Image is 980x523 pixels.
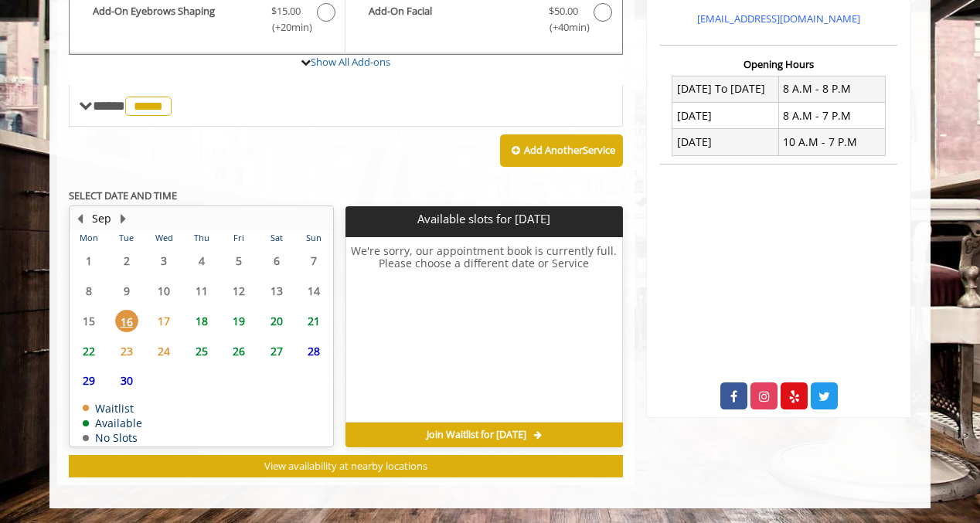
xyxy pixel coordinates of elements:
[778,103,885,129] td: 8 A.M - 7 P.M
[778,76,885,102] td: 8 A.M - 8 P.M
[182,306,219,336] td: Select day18
[227,310,250,332] span: 19
[427,429,526,441] span: Join Waitlist for [DATE]
[145,230,182,246] th: Wed
[107,306,145,336] td: Select day16
[302,340,325,362] span: 28
[77,369,100,392] span: 29
[697,12,860,25] a: [EMAIL_ADDRESS][DOMAIN_NAME]
[271,3,301,19] span: $15.00
[152,340,175,362] span: 24
[70,230,107,246] th: Mon
[190,340,213,362] span: 25
[93,3,256,36] b: Add-On Eyebrows Shaping
[295,306,333,336] td: Select day21
[672,103,779,129] td: [DATE]
[778,129,885,155] td: 10 A.M - 7 P.M
[540,19,586,36] span: (+40min )
[265,340,288,362] span: 27
[70,366,107,396] td: Select day29
[77,340,100,362] span: 22
[107,230,145,246] th: Tue
[69,188,177,202] b: SELECT DATE AND TIME
[107,366,145,396] td: Select day30
[182,336,219,366] td: Select day25
[115,340,138,362] span: 23
[500,134,623,167] button: Add AnotherService
[145,306,182,336] td: Select day17
[83,417,142,429] td: Available
[660,59,897,70] h3: Opening Hours
[302,310,325,332] span: 21
[295,336,333,366] td: Select day28
[524,143,615,157] b: Add Another Service
[257,230,294,246] th: Sat
[115,310,138,332] span: 16
[369,3,533,36] b: Add-On Facial
[264,459,427,473] span: View availability at nearby locations
[220,306,257,336] td: Select day19
[672,129,779,155] td: [DATE]
[145,336,182,366] td: Select day24
[352,212,616,226] p: Available slots for [DATE]
[182,230,219,246] th: Thu
[265,310,288,332] span: 20
[227,340,250,362] span: 26
[152,310,175,332] span: 17
[107,336,145,366] td: Select day23
[311,55,390,69] a: Show All Add-ons
[70,336,107,366] td: Select day22
[83,432,142,443] td: No Slots
[92,210,111,227] button: Sep
[353,3,614,39] label: Add-On Facial
[220,230,257,246] th: Fri
[83,402,142,414] td: Waitlist
[73,210,86,227] button: Previous Month
[549,3,578,19] span: $50.00
[69,455,623,477] button: View availability at nearby locations
[115,369,138,392] span: 30
[264,19,309,36] span: (+20min )
[672,76,779,102] td: [DATE] To [DATE]
[295,230,333,246] th: Sun
[346,245,621,416] h6: We're sorry, our appointment book is currently full. Please choose a different date or Service
[117,210,129,227] button: Next Month
[190,310,213,332] span: 18
[257,306,294,336] td: Select day20
[257,336,294,366] td: Select day27
[77,3,337,39] label: Add-On Eyebrows Shaping
[220,336,257,366] td: Select day26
